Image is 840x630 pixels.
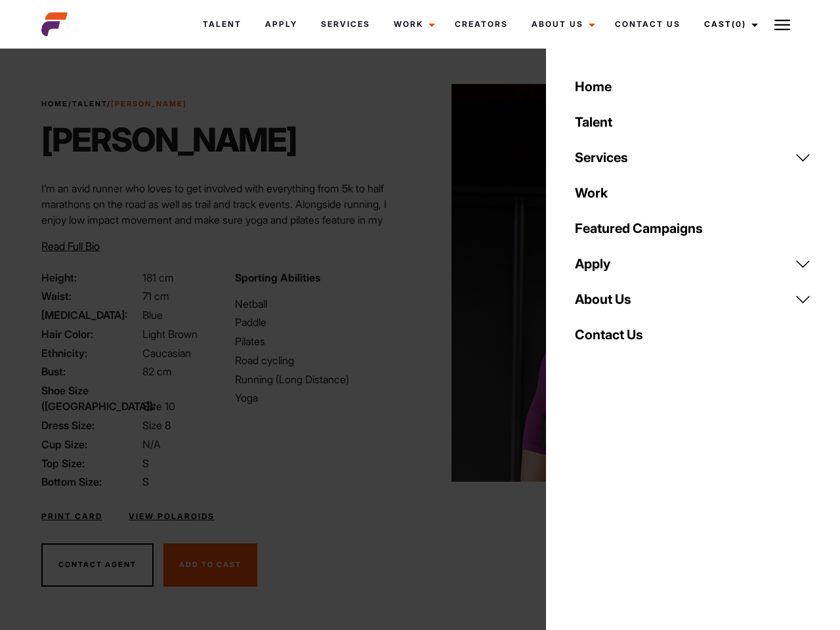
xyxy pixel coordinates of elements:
[774,17,790,33] img: Burger icon
[72,99,107,108] a: Talent
[41,511,102,522] a: Print Card
[382,7,443,42] a: Work
[235,371,412,387] li: Running (Long Distance)
[41,455,140,471] span: Top Size:
[41,120,297,159] h1: [PERSON_NAME]
[41,345,140,361] span: Ethnicity:
[41,326,140,342] span: Hair Color:
[111,99,187,108] strong: [PERSON_NAME]
[142,308,163,322] span: Blue
[309,7,382,42] a: Services
[41,180,412,259] p: I’m an avid runner who loves to get involved with everything from 5k to half marathons on the roa...
[179,560,241,569] span: Add To Cast
[567,211,819,246] a: Featured Campaigns
[41,270,140,285] span: Height:
[41,364,140,379] span: Bust:
[253,7,309,42] a: Apply
[567,175,819,211] a: Work
[41,417,140,433] span: Dress Size:
[129,511,215,522] a: View Polaroids
[41,238,100,254] button: Read Full Bio
[41,383,140,414] span: Shoe Size ([GEOGRAPHIC_DATA]):
[235,352,412,368] li: Road cycling
[41,474,140,490] span: Bottom Size:
[142,346,191,360] span: Caucasian
[41,11,68,37] img: cropped-aefm-brand-fav-22-square.png
[142,327,198,341] span: Light Brown
[567,246,819,282] a: Apply
[41,436,140,452] span: Cup Size:
[41,98,187,110] span: / /
[235,333,412,349] li: Pilates
[163,543,257,587] button: Add To Cast
[567,282,819,317] a: About Us
[567,317,819,352] a: Contact Us
[235,271,320,284] strong: Sporting Abilities
[191,7,253,42] a: Talent
[142,289,169,303] span: 71 cm
[142,438,161,451] span: N/A
[41,307,140,323] span: [MEDICAL_DATA]:
[235,390,412,406] li: Yoga
[142,457,149,470] span: S
[567,69,819,104] a: Home
[443,7,520,42] a: Creators
[142,475,149,488] span: S
[603,7,692,42] a: Contact Us
[41,99,68,108] a: Home
[142,419,171,432] span: Size 8
[142,271,174,284] span: 181 cm
[692,7,766,42] a: Cast(0)
[142,400,175,413] span: Size 10
[732,19,746,29] span: (0)
[567,104,819,140] a: Talent
[41,543,154,587] button: Contact Agent
[235,296,412,312] li: Netball
[567,140,819,175] a: Services
[41,288,140,304] span: Waist:
[142,365,172,378] span: 82 cm
[235,314,412,330] li: Paddle
[41,240,100,253] span: Read Full Bio
[520,7,603,42] a: About Us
